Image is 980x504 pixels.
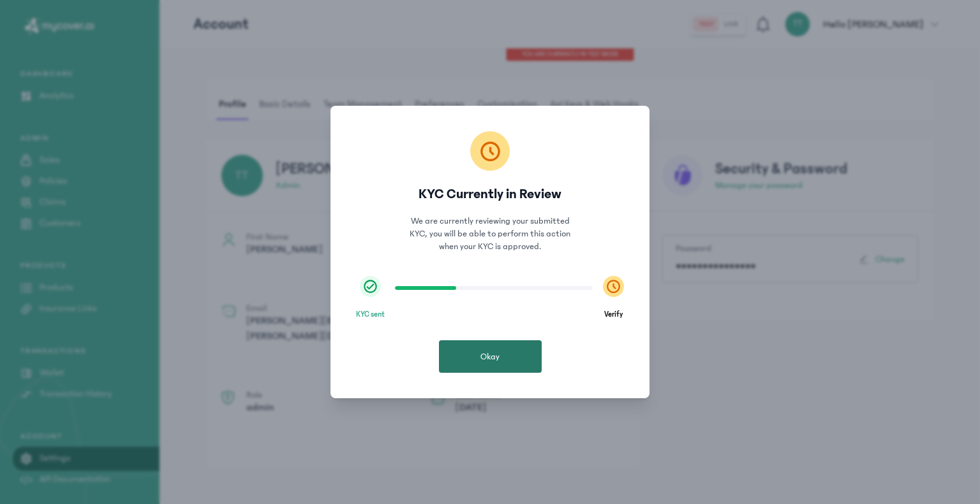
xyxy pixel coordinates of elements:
[356,310,385,320] span: KYC sent
[480,350,500,363] span: Okay
[419,184,561,205] h3: KYC Currently in Review
[439,340,542,373] button: Okay
[604,310,623,320] span: Verify
[407,215,573,253] p: We are currently reviewing your submitted KYC, you will be able to perform this action when your ...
